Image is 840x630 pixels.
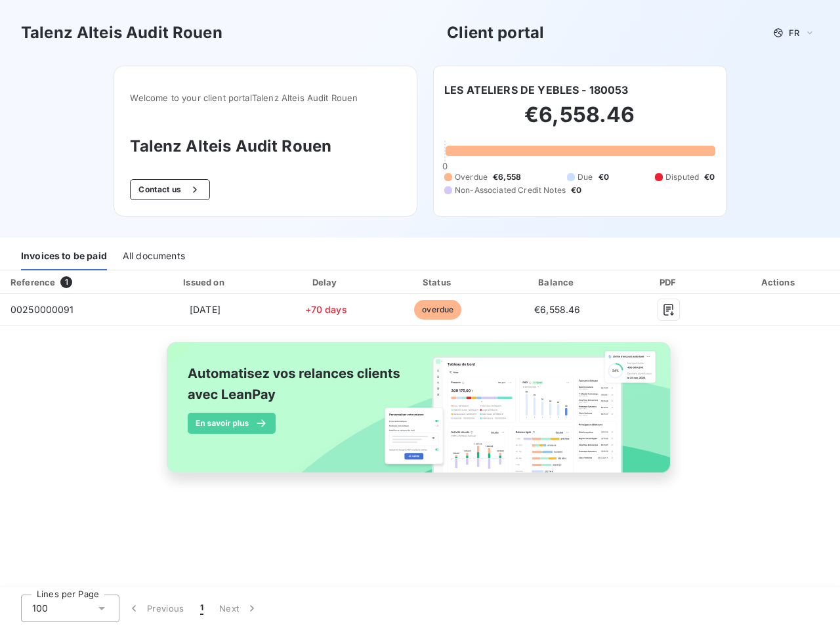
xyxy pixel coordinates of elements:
[130,179,209,200] button: Contact us
[192,595,211,622] button: 1
[383,276,492,289] div: Status
[571,184,581,196] span: €0
[274,276,378,289] div: Delay
[442,161,448,171] span: 0
[622,276,715,289] div: PDF
[598,171,609,183] span: €0
[704,171,715,183] span: €0
[447,21,544,45] h3: Client portal
[721,276,837,289] div: Actions
[665,171,699,183] span: Disputed
[60,276,72,288] span: 1
[10,277,55,287] div: Reference
[534,304,580,315] span: €6,558.46
[211,595,266,622] button: Next
[455,184,566,196] span: Non-Associated Credit Notes
[21,21,222,45] h3: Talenz Alteis Audit Rouen
[498,276,618,289] div: Balance
[414,300,461,320] span: overdue
[789,28,799,38] span: FR
[455,171,488,183] span: Overdue
[493,171,521,183] span: €6,558
[444,82,629,98] h6: LES ATELIERS DE YEBLES - 180053
[444,102,715,141] h2: €6,558.46
[130,93,401,103] span: Welcome to your client portal Talenz Alteis Audit Rouen
[130,135,401,158] h3: Talenz Alteis Audit Rouen
[123,243,185,270] div: All documents
[305,304,347,315] span: +70 days
[200,602,203,615] span: 1
[32,602,48,615] span: 100
[21,243,107,270] div: Invoices to be paid
[190,304,220,315] span: [DATE]
[142,276,268,289] div: Issued on
[10,304,74,315] span: 00250000091
[119,595,192,622] button: Previous
[155,334,685,495] img: banner
[577,171,593,183] span: Due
